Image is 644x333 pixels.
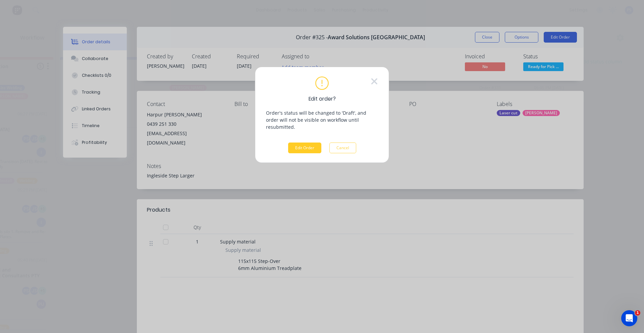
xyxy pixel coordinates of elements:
[621,310,637,326] iframe: Intercom live chat
[635,310,640,316] span: 1
[288,143,321,153] button: Edit Order
[309,95,336,103] span: Edit order?
[266,109,378,130] p: Order's status will be changed to 'Draft', and order will not be visible on workflow until resubm...
[329,143,356,153] button: Cancel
